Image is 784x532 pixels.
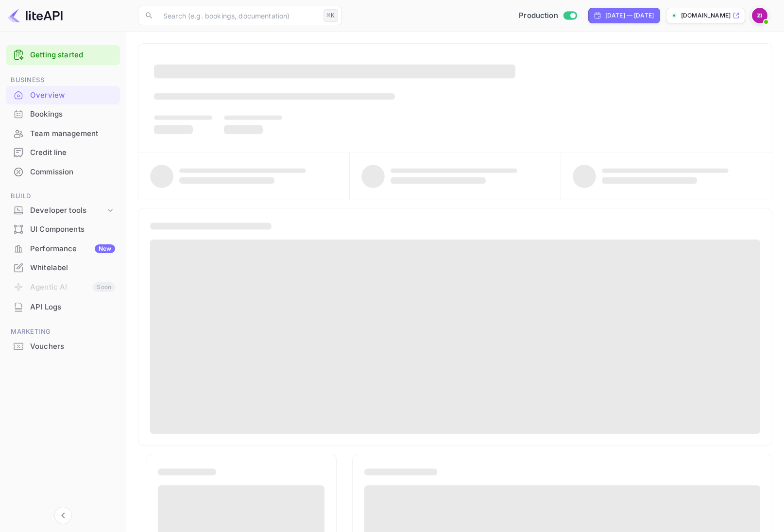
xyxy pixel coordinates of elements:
div: UI Components [6,220,120,239]
span: Business [6,75,120,86]
div: Whitelabel [30,262,115,274]
div: Team management [30,128,115,139]
span: Build [6,191,120,202]
div: New [95,244,115,253]
a: Team management [6,124,120,142]
div: ⌘K [324,9,338,22]
div: Overview [30,90,115,101]
div: API Logs [30,302,115,313]
div: [DATE] — [DATE] [605,11,654,20]
a: Bookings [6,105,120,123]
a: UI Components [6,220,120,238]
a: API Logs [6,298,120,316]
div: Developer tools [6,202,120,219]
div: Bookings [6,105,120,124]
div: Switch to Sandbox mode [515,10,580,21]
div: Vouchers [30,341,115,352]
a: Getting started [30,50,115,61]
div: Getting started [6,45,120,65]
div: Overview [6,86,120,105]
div: Credit line [6,143,120,162]
a: Commission [6,163,120,181]
div: UI Components [30,224,115,235]
a: Vouchers [6,337,120,355]
p: [DOMAIN_NAME] [681,11,731,20]
a: Credit line [6,143,120,161]
div: API Logs [6,298,120,317]
img: Zenvoya Inc [752,8,767,23]
a: PerformanceNew [6,240,120,257]
div: Commission [6,163,120,182]
div: Performance [30,243,115,255]
div: Commission [30,167,115,178]
input: Search (e.g. bookings, documentation) [157,6,320,25]
div: Vouchers [6,337,120,356]
img: LiteAPI logo [8,8,63,23]
div: Whitelabel [6,258,120,277]
div: Credit line [30,147,115,158]
span: Marketing [6,326,120,337]
div: Bookings [30,109,115,120]
div: PerformanceNew [6,240,120,258]
div: Click to change the date range period [588,8,660,23]
div: Developer tools [30,205,105,216]
div: Team management [6,124,120,143]
span: Production [519,10,558,21]
a: Whitelabel [6,258,120,276]
button: Collapse navigation [54,507,72,524]
a: Overview [6,86,120,104]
